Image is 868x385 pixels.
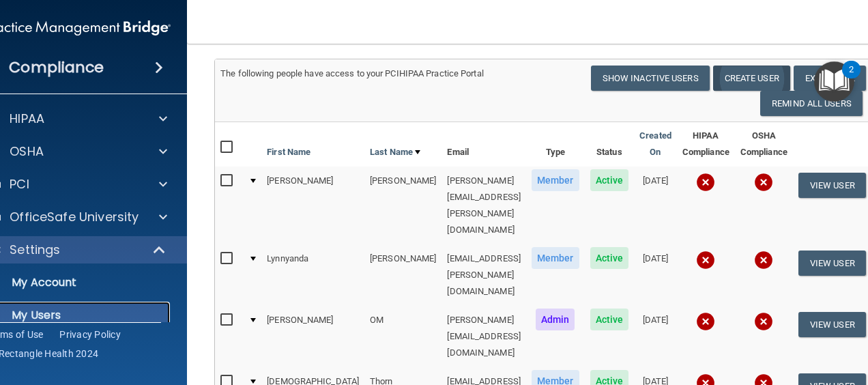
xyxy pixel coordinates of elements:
[798,251,866,276] button: View User
[735,122,793,167] th: OSHA Compliance
[798,312,866,337] button: View User
[760,91,863,116] button: Remind All Users
[364,244,442,306] td: [PERSON_NAME]
[442,306,526,367] td: [PERSON_NAME][EMAIL_ADDRESS][DOMAIN_NAME]
[754,251,773,270] img: cross.ca9f0e7f.svg
[9,58,104,77] h4: Compliance
[713,66,790,91] button: Create User
[364,167,442,244] td: [PERSON_NAME]
[10,143,44,160] p: OSHA
[634,244,677,306] td: [DATE]
[261,244,364,306] td: Lynnyanda
[590,309,629,330] span: Active
[526,122,585,167] th: Type
[364,306,442,367] td: OM
[442,244,526,306] td: [EMAIL_ADDRESS][PERSON_NAME][DOMAIN_NAME]
[634,167,677,244] td: [DATE]
[794,66,866,91] a: Export All
[634,306,677,367] td: [DATE]
[696,173,715,192] img: cross.ca9f0e7f.svg
[261,167,364,244] td: [PERSON_NAME]
[59,328,121,341] a: Privacy Policy
[849,70,854,87] div: 2
[10,209,139,225] p: OfficeSafe University
[261,306,364,367] td: [PERSON_NAME]
[590,169,629,191] span: Active
[370,144,420,160] a: Last Name
[591,66,710,91] button: Show Inactive Users
[10,176,29,192] p: PCI
[677,122,735,167] th: HIPAA Compliance
[696,251,715,270] img: cross.ca9f0e7f.svg
[267,144,310,160] a: First Name
[639,128,671,160] a: Created On
[754,312,773,331] img: cross.ca9f0e7f.svg
[220,68,484,79] span: The following people have access to your PCIHIPAA Practice Portal
[814,61,854,102] button: Open Resource Center, 2 new notifications
[590,247,629,269] span: Active
[798,173,866,198] button: View User
[532,169,579,191] span: Member
[10,111,44,127] p: HIPAA
[585,122,635,167] th: Status
[442,167,526,244] td: [PERSON_NAME][EMAIL_ADDRESS][PERSON_NAME][DOMAIN_NAME]
[754,173,773,192] img: cross.ca9f0e7f.svg
[532,247,579,269] span: Member
[536,309,575,330] span: Admin
[696,312,715,331] img: cross.ca9f0e7f.svg
[10,242,60,258] p: Settings
[442,122,526,167] th: Email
